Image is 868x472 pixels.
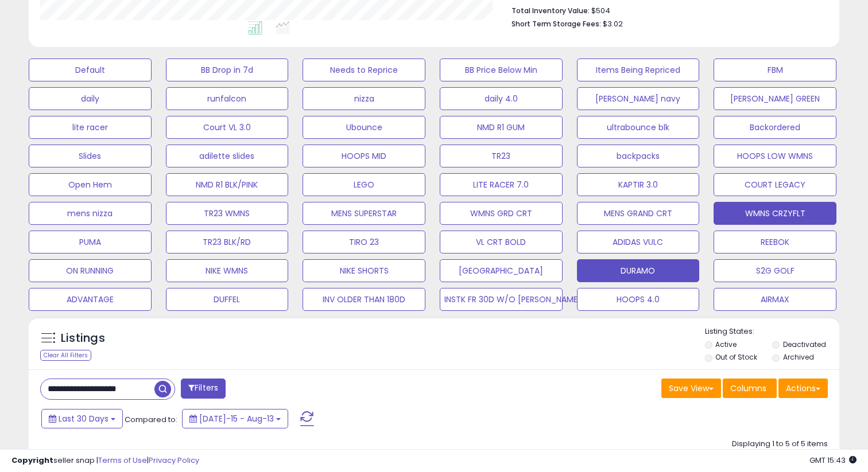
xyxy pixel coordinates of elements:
[166,202,289,225] button: TR23 WMNS
[303,231,425,253] button: TIRO 23
[125,414,177,425] span: Compared to:
[303,288,425,311] button: INV OLDER THAN 180D
[440,288,563,311] button: INSTK FR 30D W/O [PERSON_NAME]
[440,231,563,253] button: VL CRT BOLD
[149,455,199,466] a: Privacy Policy
[41,409,123,428] button: Last 30 Days
[603,18,623,29] span: $3.02
[29,145,152,167] button: Slides
[166,116,289,139] button: Court VL 3.0
[440,87,563,110] button: daily 4.0
[511,3,819,17] li: $504
[440,116,563,139] button: NMD R1 GUM
[29,116,152,139] button: lite racer
[440,202,563,225] button: WMNS GRD CRT
[577,58,700,81] button: Items Being Repriced
[303,145,425,167] button: HOOPS MID
[181,379,226,399] button: Filters
[59,413,108,424] span: Last 30 Days
[29,202,152,225] button: mens nizza
[714,259,836,282] button: S2G GOLF
[440,173,563,196] button: LITE RACER 7.0
[511,6,590,15] b: Total Inventory Value:
[61,330,105,346] h5: Listings
[732,439,828,450] div: Displaying 1 to 5 of 5 items
[577,259,700,282] button: DURAMO
[577,202,700,225] button: MENS GRAND CRT
[166,87,289,110] button: runfalcon
[723,379,777,398] button: Columns
[511,19,601,29] b: Short Term Storage Fees:
[166,58,289,81] button: BB Drop in 7d
[715,340,737,349] label: Active
[714,288,836,311] button: AIRMAX
[98,455,147,466] a: Terms of Use
[166,288,289,311] button: DUFFEL
[730,383,766,394] span: Columns
[11,455,53,466] strong: Copyright
[440,145,563,167] button: TR23
[714,145,836,167] button: HOOPS LOW WMNS
[29,259,152,282] button: ON RUNNING
[714,58,836,81] button: FBM
[714,116,836,139] button: Backordered
[809,455,857,466] span: 2025-09-13 15:43 GMT
[715,352,757,362] label: Out of Stock
[29,231,152,253] button: PUMA
[714,231,836,253] button: REEBOK
[577,231,700,253] button: ADIDAS VULC
[783,340,826,349] label: Deactivated
[29,173,152,196] button: Open Hem
[303,259,425,282] button: NIKE SHORTS
[577,116,700,139] button: ultrabounce blk
[577,288,700,311] button: HOOPS 4.0
[577,145,700,167] button: backpacks
[303,116,425,139] button: Ubounce
[199,413,274,424] span: [DATE]-15 - Aug-13
[29,58,152,81] button: Default
[303,58,425,81] button: Needs to Reprice
[182,409,288,428] button: [DATE]-15 - Aug-13
[40,350,91,361] div: Clear All Filters
[783,352,814,362] label: Archived
[778,379,828,398] button: Actions
[705,326,840,337] p: Listing States:
[577,173,700,196] button: KAPTIR 3.0
[303,202,425,225] button: MENS SUPERSTAR
[166,231,289,253] button: TR23 BLK/RD
[11,455,199,466] div: seller snap | |
[714,173,836,196] button: COURT LEGACY
[714,87,836,110] button: [PERSON_NAME] GREEN
[577,87,700,110] button: [PERSON_NAME] navy
[714,202,836,225] button: WMNS CRZYFLT
[440,58,563,81] button: BB Price Below Min
[166,173,289,196] button: NMD R1 BLK/PINK
[440,259,563,282] button: [GEOGRAPHIC_DATA]
[303,87,425,110] button: nizza
[661,379,721,398] button: Save View
[29,87,152,110] button: daily
[29,288,152,311] button: ADVANTAGE
[166,145,289,167] button: adilette slides
[166,259,289,282] button: NIKE WMNS
[303,173,425,196] button: LEGO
